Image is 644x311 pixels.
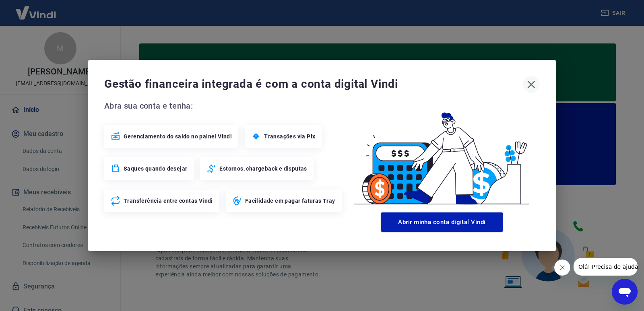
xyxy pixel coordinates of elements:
span: Estornos, chargeback e disputas [219,165,307,173]
span: Transferência entre contas Vindi [124,197,213,205]
span: Gerenciamento do saldo no painel Vindi [124,132,232,140]
span: Gestão financeira integrada é com a conta digital Vindi [104,76,523,92]
span: Abra sua conta e tenha: [104,99,344,112]
span: Olá! Precisa de ajuda? [5,6,68,12]
iframe: Fechar mensagem [554,260,570,276]
span: Transações via Pix [264,132,315,140]
img: Good Billing [344,99,540,209]
iframe: Botão para abrir a janela de mensagens [612,279,638,305]
span: Facilidade em pagar faturas Tray [245,197,335,205]
span: Saques quando desejar [124,165,187,173]
iframe: Mensagem da empresa [574,258,638,276]
button: Abrir minha conta digital Vindi [381,212,503,232]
